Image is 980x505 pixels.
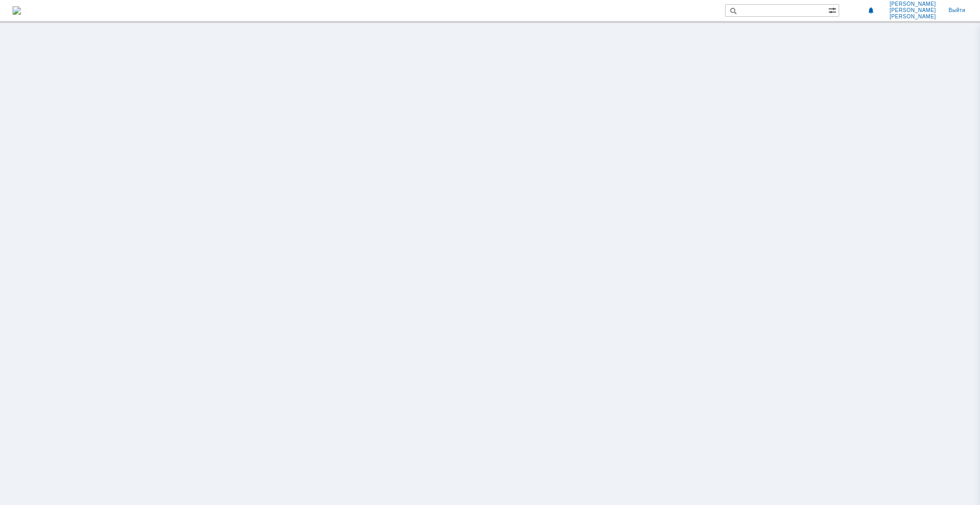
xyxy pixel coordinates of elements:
span: [PERSON_NAME] [889,14,936,20]
span: [PERSON_NAME] [889,1,936,7]
img: logo [13,6,21,15]
span: Расширенный поиск [828,5,839,15]
a: Перейти на домашнюю страницу [13,6,21,15]
span: [PERSON_NAME] [889,7,936,14]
